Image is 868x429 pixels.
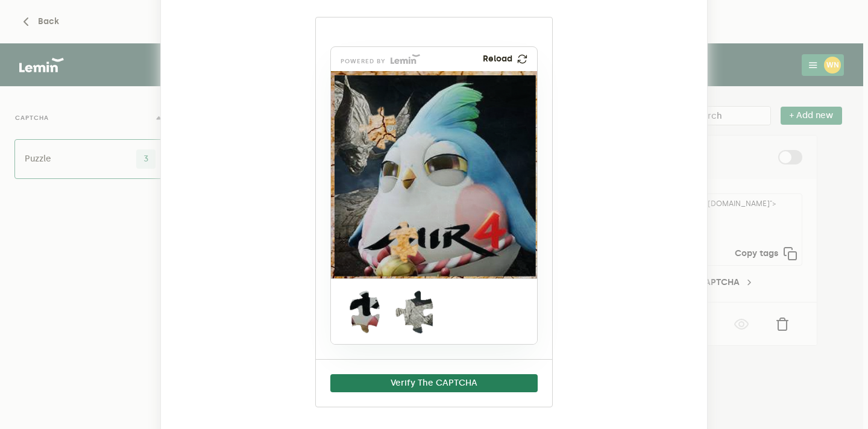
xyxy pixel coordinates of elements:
img: 1563468b-e2c4-4564-b5f6-061e822505f8.png [331,71,808,278]
p: powered by [341,59,386,64]
img: Lemin logo [391,54,420,64]
img: refresh.png [517,54,527,64]
p: Reload [483,54,512,64]
button: Verify The CAPTCHA [330,374,538,392]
